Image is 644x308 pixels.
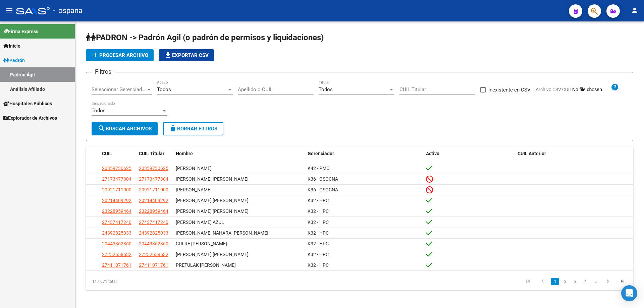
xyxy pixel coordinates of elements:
[621,285,637,301] div: Open Intercom Messenger
[169,124,177,132] mat-icon: delete
[488,86,531,94] span: Inexistente en CSV
[176,241,227,246] span: CUFRE [PERSON_NAME]
[561,278,569,285] a: 2
[102,198,131,203] span: 20214409292
[157,86,171,93] span: Todos
[176,166,212,171] span: [PERSON_NAME]
[308,220,329,225] span: K32 - HPC
[169,126,217,132] span: Borrar Filtros
[99,146,136,161] datatable-header-cell: CUIL
[176,208,249,214] span: [PERSON_NAME] [PERSON_NAME]
[3,57,25,64] span: Padrón
[580,276,590,287] li: page 4
[571,278,579,285] a: 3
[102,166,131,171] span: 20359730625
[536,87,572,92] span: Archivo CSV CUIL
[308,176,338,182] span: K36 - OSOCNA
[423,146,515,161] datatable-header-cell: Activo
[308,262,329,268] span: K32 - HPC
[176,262,236,268] span: PRETULAK [PERSON_NAME]
[308,241,329,246] span: K32 - HPC
[570,276,580,287] li: page 3
[139,230,168,236] span: 24392825033
[616,278,629,285] a: go to last page
[91,52,148,58] span: Procesar archivo
[550,276,560,287] li: page 1
[91,51,99,59] mat-icon: add
[163,122,223,135] button: Borrar Filtros
[102,252,131,257] span: 27252658632
[308,166,330,171] span: K42 - PMO
[102,208,131,214] span: 23228959464
[92,122,158,135] button: Buscar Archivos
[139,252,168,257] span: 27252658632
[176,220,224,225] span: [PERSON_NAME] AZUL
[102,151,112,156] span: CUIL
[139,220,168,225] span: 27437417240
[611,83,619,91] mat-icon: help
[139,198,168,203] span: 20214409292
[176,187,212,192] span: [PERSON_NAME]
[139,208,168,214] span: 23228959464
[572,87,611,93] input: Archivo CSV CUIL
[515,146,633,161] datatable-header-cell: CUIL Anterior
[139,262,168,268] span: 27411071761
[176,151,193,156] span: Nombre
[176,176,249,182] span: [PERSON_NAME] [PERSON_NAME]
[159,49,214,61] button: Exportar CSV
[522,278,534,285] a: go to first page
[136,146,173,161] datatable-header-cell: CUIL Titular
[3,28,38,35] span: Firma Express
[139,241,168,246] span: 20443362860
[139,151,164,156] span: CUIL Titular
[164,51,172,59] mat-icon: file_download
[426,151,439,156] span: Activo
[308,252,329,257] span: K32 - HPC
[3,42,20,50] span: Inicio
[92,67,115,76] h3: Filtros
[308,187,338,192] span: K36 - OSOCNA
[3,100,52,107] span: Hospitales Públicos
[86,33,324,42] span: PADRON -> Padrón Agil (o padrón de permisos y liquidaciones)
[631,6,639,14] mat-icon: person
[92,86,146,93] span: Seleccionar Gerenciador
[601,278,614,285] a: go to next page
[102,220,131,225] span: 27437417240
[102,176,131,182] span: 27173477304
[139,187,168,192] span: 20921711000
[139,166,168,171] span: 20359730625
[308,151,334,156] span: Gerenciador
[319,86,333,93] span: Todos
[102,230,131,236] span: 24392825033
[86,273,194,290] div: 117.671 total
[581,278,589,285] a: 4
[139,176,168,182] span: 27173477304
[551,278,559,285] a: 1
[308,198,329,203] span: K32 - HPC
[102,262,131,268] span: 27411071761
[176,252,249,257] span: [PERSON_NAME] [PERSON_NAME]
[53,3,83,18] span: - ospana
[308,208,329,214] span: K32 - HPC
[102,187,131,192] span: 20921711000
[98,126,152,132] span: Buscar Archivos
[5,6,13,14] mat-icon: menu
[560,276,570,287] li: page 2
[164,52,209,58] span: Exportar CSV
[536,278,549,285] a: go to previous page
[308,230,329,236] span: K32 - HPC
[590,276,600,287] li: page 5
[591,278,599,285] a: 5
[92,108,106,114] span: Todos
[518,151,546,156] span: CUIL Anterior
[98,124,106,132] mat-icon: search
[305,146,423,161] datatable-header-cell: Gerenciador
[176,198,249,203] span: [PERSON_NAME] [PERSON_NAME]
[102,241,131,246] span: 20443362860
[176,230,268,236] span: [PERSON_NAME] NAHARA [PERSON_NAME]
[3,114,57,122] span: Explorador de Archivos
[173,146,305,161] datatable-header-cell: Nombre
[86,49,154,61] button: Procesar archivo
